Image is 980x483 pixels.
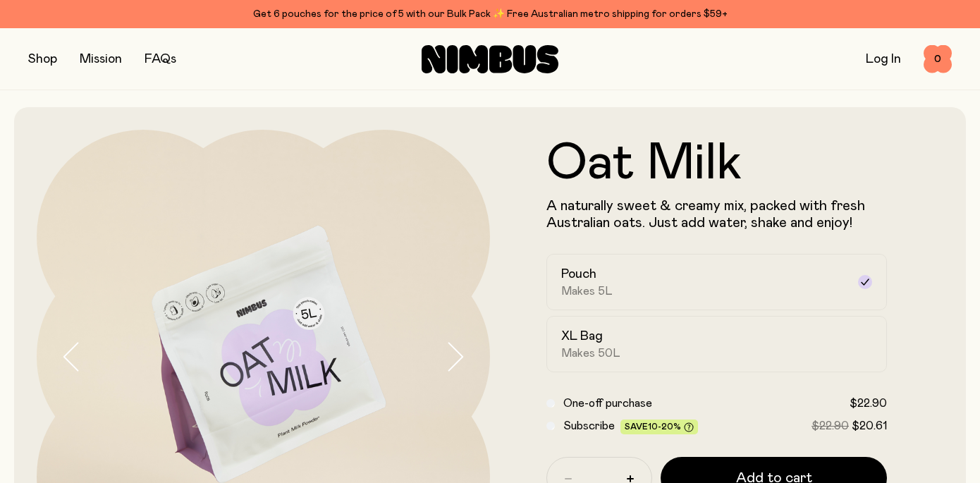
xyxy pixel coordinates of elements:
span: Save [625,422,694,433]
span: $20.61 [852,420,887,432]
a: FAQs [145,53,176,66]
h1: Oat Milk [546,138,887,189]
span: $22.90 [811,420,849,432]
h2: XL Bag [561,328,603,345]
span: One-off purchase [563,398,652,409]
span: 10-20% [648,422,681,431]
span: $22.90 [850,398,887,409]
span: Makes 5L [561,284,613,298]
div: Get 6 pouches for the price of 5 with our Bulk Pack ✨ Free Australian metro shipping for orders $59+ [28,6,952,23]
a: Mission [80,53,122,66]
span: Makes 50L [561,346,620,360]
span: Subscribe [563,420,615,432]
p: A naturally sweet & creamy mix, packed with fresh Australian oats. Just add water, shake and enjoy! [546,197,887,231]
h2: Pouch [561,266,596,283]
a: Log In [866,53,901,66]
button: 0 [924,45,952,73]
